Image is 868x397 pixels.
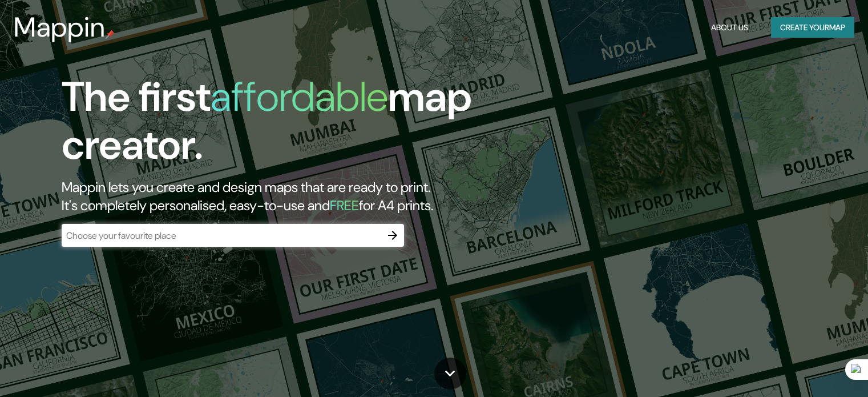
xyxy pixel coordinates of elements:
[330,197,359,214] h5: FREE
[62,73,496,178] h1: The first map creator.
[106,30,115,39] img: mappin-pin
[62,178,496,215] h2: Mappin lets you create and design maps that are ready to print. It's completely personalised, eas...
[211,70,388,123] h1: affordable
[14,11,106,43] h3: Mappin
[62,229,381,242] input: Choose your favourite place
[706,17,753,38] button: About Us
[771,17,854,38] button: Create yourmap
